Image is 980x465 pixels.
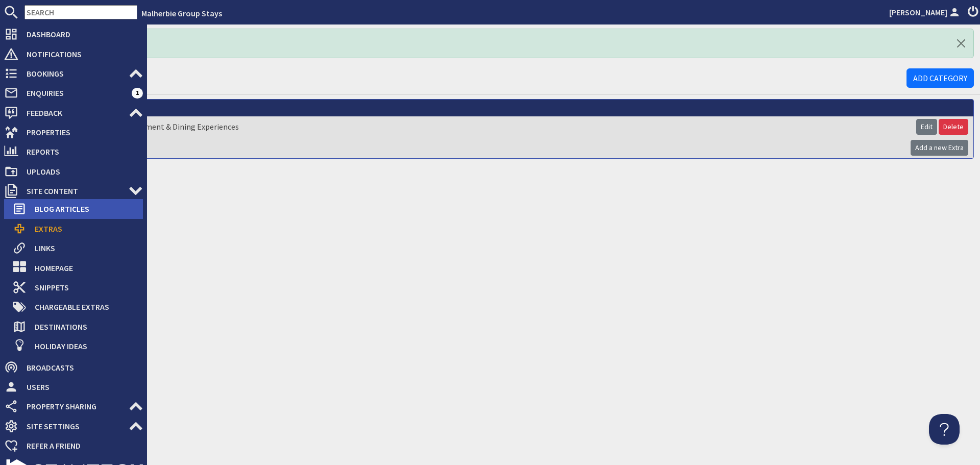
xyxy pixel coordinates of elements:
th: Extra Name [31,100,911,116]
a: Links [12,240,143,256]
span: Links [27,240,143,256]
a: Blog Articles [12,201,143,217]
a: Feedback [4,105,143,121]
span: Uploads [18,163,143,180]
a: Uploads [4,163,143,180]
a: Edit [916,119,937,135]
a: Chargeable Extras [12,299,143,315]
iframe: Toggle Customer Support [929,414,960,445]
span: Holiday Ideas [27,338,143,354]
a: Delete [939,119,968,135]
span: Bookings [18,65,129,82]
a: Users [4,379,143,395]
span: Chargeable Extras [27,299,143,315]
a: Holiday Ideas [12,338,143,354]
input: SEARCH [24,5,137,19]
span: Destinations [27,319,143,335]
a: Broadcasts [4,359,143,376]
a: Dashboard [4,26,143,42]
span: Enquiries [18,85,132,101]
a: Site Settings [4,418,143,434]
a: Malherbie Group Stays [141,8,222,18]
span: Blog Articles [27,201,143,217]
a: Destinations [12,319,143,335]
span: Extras [27,221,143,237]
span: Homepage [27,260,143,276]
a: Property Sharing [4,398,143,414]
a: Bookings [4,65,143,82]
a: Extras [12,221,143,237]
span: Notifications [18,46,143,62]
a: [PERSON_NAME] [889,6,962,18]
a: Site Content [4,183,143,199]
a: Add Category [906,68,974,88]
a: Add a new Extra [911,140,968,156]
a: Refer a Friend [4,437,143,454]
span: Refer a Friend [18,437,143,454]
a: Snippets [12,279,143,296]
a: Notifications [4,46,143,62]
span: Site Content [18,183,129,199]
span: Property Sharing [18,398,129,414]
span: Site Settings [18,418,129,434]
span: Dashboard [18,26,143,42]
span: Feedback [18,105,129,121]
span: Users [18,379,143,395]
span: Reports [18,143,143,160]
a: Enquiries 1 [4,85,143,101]
a: Homepage [12,260,143,276]
a: Properties [4,124,143,140]
span: Properties [18,124,143,140]
span: Snippets [27,279,143,296]
span: 1 [132,88,143,98]
a: Reports [4,143,143,160]
span: Broadcasts [18,359,143,376]
div: Successfully updated Extra [31,29,974,58]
